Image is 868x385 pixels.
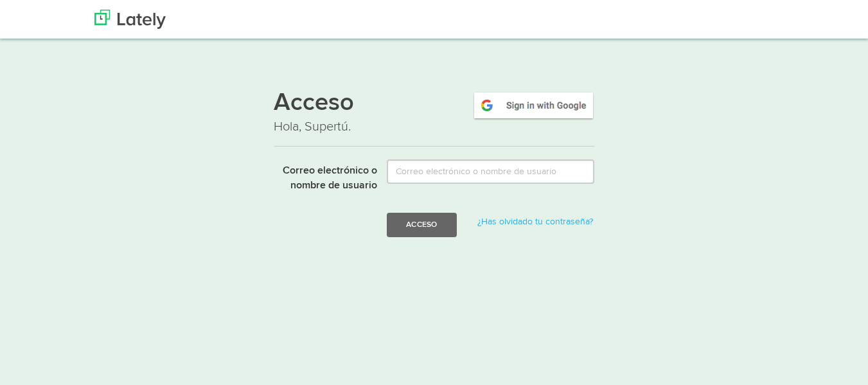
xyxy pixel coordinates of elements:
[283,166,377,191] font: Correo electrónico o nombre de usuario
[274,91,354,116] font: Acceso
[274,119,351,134] font: Hola, Supertú.
[477,217,593,226] a: ¿Has olvidado tu contraseña?
[472,91,595,120] img: google-signin.png
[94,10,166,29] img: Últimamente
[406,220,437,228] font: Acceso
[387,213,456,237] button: Acceso
[387,159,594,184] input: Correo electrónico o nombre de usuario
